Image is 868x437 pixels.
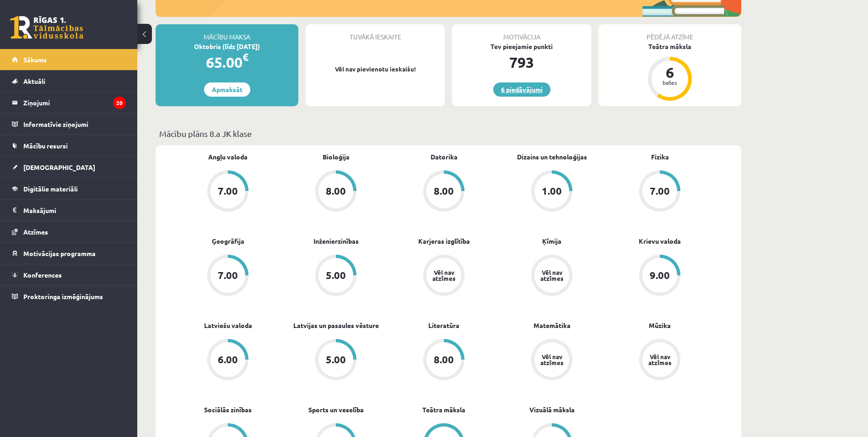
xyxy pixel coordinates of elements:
[431,152,458,162] a: Datorika
[390,170,498,213] a: 8.00
[606,170,714,213] a: 7.00
[434,186,454,196] div: 8.00
[529,405,575,415] a: Vizuālā māksla
[23,271,62,279] span: Konferences
[156,51,298,73] div: 65.00
[12,243,126,264] a: Motivācijas programma
[12,157,126,178] a: [DEMOGRAPHIC_DATA]
[12,71,126,92] a: Aktuāli
[12,135,126,156] a: Mācību resursi
[204,405,252,415] a: Sociālās zinības
[10,16,83,39] a: Rīgas 1. Tālmācības vidusskola
[656,65,684,80] div: 6
[539,354,565,366] div: Vēl nav atzīmes
[12,221,126,242] a: Atzīmes
[326,270,346,280] div: 5.00
[218,355,238,365] div: 6.00
[452,51,591,73] div: 793
[308,405,364,415] a: Sports un veselība
[113,97,126,109] i: 20
[23,228,48,236] span: Atzīmes
[326,355,346,365] div: 5.00
[313,236,359,246] a: Inženierzinības
[12,264,126,285] a: Konferences
[204,321,252,330] a: Latviešu valoda
[218,270,238,280] div: 7.00
[243,50,248,64] span: €
[218,186,238,196] div: 7.00
[156,24,298,42] div: Mācību maksa
[651,152,669,162] a: Fizika
[23,92,126,113] legend: Ziņojumi
[23,114,126,135] legend: Informatīvie ziņojumi
[23,163,95,171] span: [DEMOGRAPHIC_DATA]
[12,49,126,70] a: Sākums
[12,286,126,307] a: Proktoringa izmēģinājums
[12,114,126,135] a: Informatīvie ziņojumi
[212,236,244,246] a: Ģeogrāfija
[326,186,346,196] div: 8.00
[174,170,282,213] a: 7.00
[174,339,282,382] a: 6.00
[493,82,550,97] a: 6 piedāvājumi
[174,255,282,298] a: 7.00
[418,236,470,246] a: Karjeras izglītība
[306,24,445,42] div: Tuvākā ieskaite
[498,339,606,382] a: Vēl nav atzīmes
[598,42,741,102] a: Teātra māksla 6 balles
[539,269,565,281] div: Vēl nav atzīmes
[204,82,250,97] a: Apmaksāt
[598,24,741,42] div: Pēdējā atzīme
[452,24,591,42] div: Motivācija
[606,339,714,382] a: Vēl nav atzīmes
[498,170,606,213] a: 1.00
[422,405,465,415] a: Teātra māksla
[23,292,103,300] span: Proktoringa izmēģinājums
[23,55,47,64] span: Sākums
[431,269,457,281] div: Vēl nav atzīmes
[12,92,126,113] a: Ziņojumi20
[390,255,498,298] a: Vēl nav atzīmes
[434,355,454,365] div: 8.00
[598,42,741,51] div: Teātra māksla
[390,339,498,382] a: 8.00
[12,200,126,221] a: Maksājumi
[23,185,78,193] span: Digitālie materiāli
[12,178,126,199] a: Digitālie materiāli
[23,142,68,150] span: Mācību resursi
[310,65,440,74] p: Vēl nav pievienotu ieskaišu!
[542,186,562,196] div: 1.00
[650,270,670,280] div: 9.00
[23,249,96,257] span: Motivācijas programma
[282,339,390,382] a: 5.00
[293,321,379,330] a: Latvijas un pasaules vēsture
[647,354,673,366] div: Vēl nav atzīmes
[282,170,390,213] a: 8.00
[23,77,45,85] span: Aktuāli
[542,236,561,246] a: Ķīmija
[23,200,126,221] legend: Maksājumi
[498,255,606,298] a: Vēl nav atzīmes
[159,127,738,140] p: Mācību plāns 8.a JK klase
[517,152,587,162] a: Dizains un tehnoloģijas
[428,321,459,330] a: Literatūra
[452,42,591,51] div: Tev pieejamie punkti
[282,255,390,298] a: 5.00
[606,255,714,298] a: 9.00
[534,321,571,330] a: Matemātika
[649,321,671,330] a: Mūzika
[650,186,670,196] div: 7.00
[639,236,681,246] a: Krievu valoda
[156,42,298,51] div: Oktobris (līdz [DATE])
[656,80,684,85] div: balles
[323,152,350,162] a: Bioloģija
[208,152,248,162] a: Angļu valoda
